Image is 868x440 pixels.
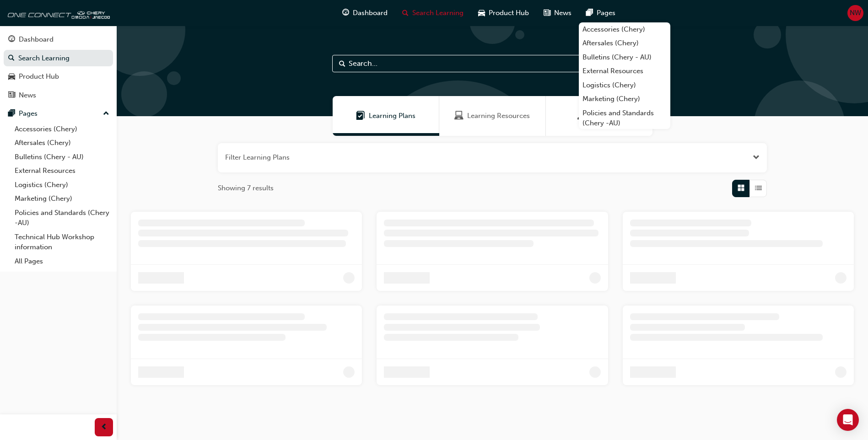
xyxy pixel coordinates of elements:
a: All Pages [11,254,113,268]
a: Marketing (Chery) [11,192,113,206]
span: car-icon [478,7,485,19]
span: Pages [597,8,615,18]
a: Learning PlansLearning Plans [333,96,439,136]
a: Marketing (Chery) [579,92,670,106]
div: News [19,90,36,101]
button: Open the filter [753,152,760,163]
a: Aftersales (Chery) [579,36,670,50]
div: Product Hub [19,71,59,82]
span: search-icon [8,54,15,63]
span: pages-icon [586,7,593,19]
span: Dashboard [353,8,388,18]
span: news-icon [544,7,550,19]
a: Policies and Standards (Chery -AU) [579,106,670,130]
a: Policies and Standards (Chery -AU) [11,206,113,230]
a: News [4,87,113,104]
a: Dashboard [4,31,113,48]
span: List [755,183,762,193]
span: car-icon [8,73,15,81]
a: Technical Hub Workshop information [11,230,113,254]
span: guage-icon [342,7,349,19]
button: NW [847,5,863,21]
a: Accessories (Chery) [11,122,113,136]
a: Learning ResourcesLearning Resources [439,96,546,136]
a: Accessories (Chery) [579,22,670,37]
img: oneconnect [5,4,110,22]
a: SessionsSessions [546,96,652,136]
div: Dashboard [19,34,54,45]
span: Product Hub [489,8,529,18]
button: DashboardSearch LearningProduct HubNews [4,29,113,105]
a: Bulletins (Chery - AU) [11,150,113,164]
div: Pages [19,108,38,119]
span: Search Learning [412,8,464,18]
span: prev-icon [101,422,108,433]
a: car-iconProduct Hub [471,4,536,22]
span: pages-icon [8,110,15,118]
span: guage-icon [8,36,15,44]
a: pages-iconPages [579,4,623,22]
a: Logistics (Chery) [11,178,113,192]
span: up-icon [103,108,109,120]
span: Learning Plans [369,111,415,121]
a: news-iconNews [536,4,579,22]
span: Showing 7 results [218,183,274,193]
a: guage-iconDashboard [335,4,395,22]
a: Aftersales (Chery) [11,136,113,150]
a: Logistics (Chery) [579,78,670,92]
span: Learning Resources [454,111,464,121]
a: Product Hub [4,68,113,85]
span: News [554,8,571,18]
span: search-icon [402,7,409,19]
a: search-iconSearch Learning [395,4,471,22]
span: Search [339,59,345,69]
a: External Resources [579,64,670,78]
span: NW [850,8,861,18]
button: Pages [4,105,113,122]
span: Learning Resources [467,111,530,121]
a: Search Learning [4,50,113,67]
span: news-icon [8,91,15,100]
span: Grid [738,183,744,193]
span: Learning Plans [356,111,365,121]
div: Open Intercom Messenger [837,409,859,431]
a: Bulletins (Chery - AU) [579,50,670,64]
input: Search... [332,55,652,72]
a: External Resources [11,164,113,178]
